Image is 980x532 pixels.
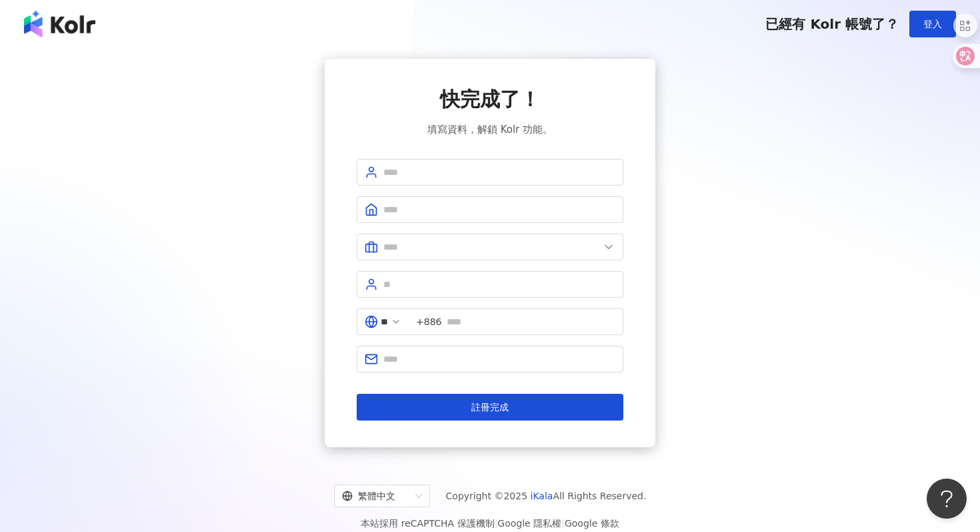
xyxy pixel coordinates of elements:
[495,518,498,529] span: |
[497,518,561,529] a: Google 隱私權
[561,518,565,529] span: |
[565,518,619,529] a: Google 條款
[765,16,899,32] span: 已經有 Kolr 帳號了？
[342,485,410,507] div: 繁體中文
[361,515,619,531] span: 本站採用 reCAPTCHA 保護機制
[909,11,956,37] button: 登入
[446,488,647,504] span: Copyright © 2025 All Rights Reserved.
[357,394,623,421] button: 註冊完成
[531,491,553,501] a: iKala
[416,314,441,329] span: +886
[440,85,540,113] span: 快完成了！
[427,121,553,138] span: 填寫資料，解鎖 Kolr 功能。
[923,19,942,29] span: 登入
[927,479,967,519] iframe: Help Scout Beacon - Open
[24,11,95,37] img: logo
[471,402,509,413] span: 註冊完成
